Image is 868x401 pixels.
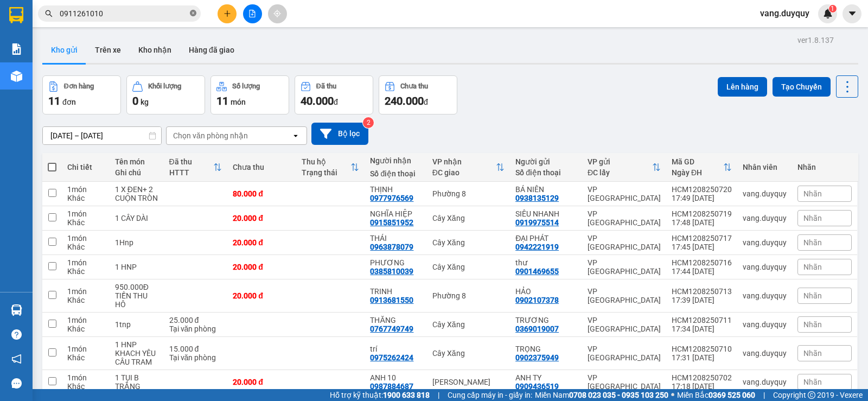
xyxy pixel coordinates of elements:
[67,258,104,267] div: 1 món
[803,214,822,222] span: Nhãn
[515,157,577,166] div: Người gửi
[130,37,180,63] button: Kho nhận
[432,291,505,300] div: Phường 8
[370,209,421,218] div: NGHĨA HIỆP
[232,82,260,90] div: Số lượng
[370,353,413,362] div: 0975262424
[67,163,104,171] div: Chi tiết
[432,320,505,329] div: Cây Xăng
[666,153,737,182] th: Toggle SortBy
[233,189,291,198] div: 80.000 đ
[190,9,196,19] span: close-circle
[515,353,559,362] div: 0902375949
[803,349,822,358] span: Nhãn
[67,296,104,304] div: Khác
[432,238,505,247] div: Cây Xăng
[86,37,130,63] button: Trên xe
[9,7,23,23] img: logo-vxr
[132,94,138,107] span: 0
[233,263,291,271] div: 20.000 đ
[115,340,158,349] div: 1 HNP
[302,157,351,166] div: Thu hộ
[763,389,765,401] span: |
[672,218,732,227] div: 17:48 [DATE]
[803,189,822,198] span: Nhãn
[115,320,158,329] div: 1tnp
[67,185,104,194] div: 1 món
[67,353,104,362] div: Khác
[515,209,577,218] div: SIÊU NHANH
[803,291,822,300] span: Nhãn
[115,168,158,177] div: Ghi chú
[11,71,22,82] img: warehouse-icon
[515,324,559,333] div: 0369019007
[42,75,121,114] button: Đơn hàng11đơn
[370,373,421,382] div: ANH 10
[588,373,661,391] div: VP [GEOGRAPHIC_DATA]
[334,98,338,106] span: đ
[515,296,559,304] div: 0902107378
[515,243,559,251] div: 0942221919
[370,194,413,202] div: 0977976569
[438,389,439,401] span: |
[672,194,732,202] div: 17:49 [DATE]
[216,94,228,107] span: 11
[803,378,822,386] span: Nhãn
[43,127,161,144] input: Select a date range.
[370,316,421,324] div: THĂNG
[672,373,732,382] div: HCM1208250702
[515,373,577,382] div: ANH TY
[432,263,505,271] div: Cây Xăng
[677,389,755,401] span: Miền Bắc
[515,234,577,243] div: ĐẠI PHÁT
[11,304,22,316] img: warehouse-icon
[588,316,661,333] div: VP [GEOGRAPHIC_DATA]
[67,287,104,296] div: 1 món
[363,117,374,128] sup: 2
[243,4,262,23] button: file-add
[672,168,723,177] div: Ngày ĐH
[233,378,291,386] div: 20.000 đ
[803,263,822,271] span: Nhãn
[127,9,214,22] div: Cây Xăng
[115,283,158,291] div: 950.000Đ
[515,316,577,324] div: TRƯƠNG
[169,324,222,333] div: Tại văn phòng
[672,234,732,243] div: HCM1208250717
[588,185,661,202] div: VP [GEOGRAPHIC_DATA]
[370,258,421,267] div: PHƯƠNG
[126,75,205,114] button: Khối lượng0kg
[672,243,732,251] div: 17:45 [DATE]
[62,98,76,106] span: đơn
[233,238,291,247] div: 20.000 đ
[803,238,822,247] span: Nhãn
[60,8,188,20] input: Tìm tên, số ĐT hoặc mã đơn
[302,168,351,177] div: Trạng thái
[515,185,577,194] div: BÁ NIÊN
[169,353,222,362] div: Tại văn phòng
[370,156,421,165] div: Người nhận
[588,157,652,166] div: VP gửi
[311,123,368,145] button: Bộ lọc
[773,77,831,97] button: Tạo Chuyến
[45,10,53,17] span: search
[141,98,149,106] span: kg
[672,157,723,166] div: Mã GD
[291,131,300,140] svg: open
[400,82,428,90] div: Chưa thu
[515,168,577,177] div: Số điện thoại
[9,48,119,63] div: 0942221919
[743,214,787,222] div: vang.duyquy
[370,287,421,296] div: TRINH
[67,243,104,251] div: Khác
[115,214,158,222] div: 1 CÂY DÀI
[672,267,732,276] div: 17:44 [DATE]
[11,354,22,364] span: notification
[515,287,577,296] div: HẢO
[424,98,428,106] span: đ
[11,329,22,340] span: question-circle
[64,82,94,90] div: Đơn hàng
[115,349,158,366] div: KHACH YÊU CÂU TRAM
[125,70,149,96] span: Chưa cước :
[11,43,22,55] img: solution-icon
